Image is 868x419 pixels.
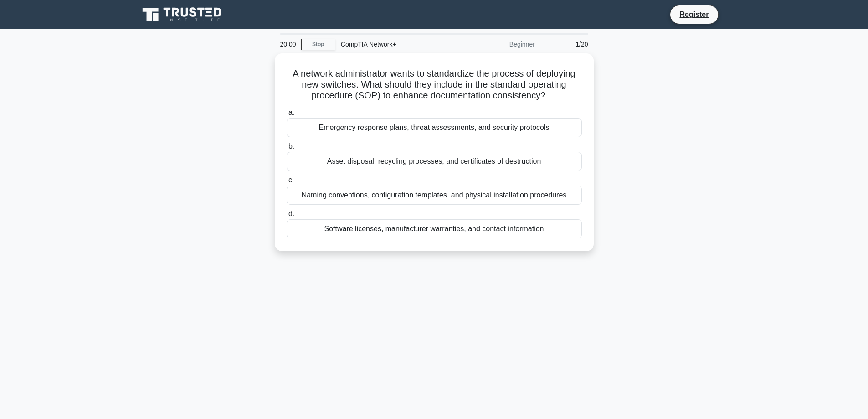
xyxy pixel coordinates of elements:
[461,35,540,53] div: Beginner
[674,9,714,20] a: Register
[288,109,294,116] span: a.
[287,118,582,137] div: Emergency response plans, threat assessments, and security protocols
[288,142,294,150] span: b.
[287,152,582,171] div: Asset disposal, recycling processes, and certificates of destruction
[275,35,301,53] div: 20:00
[288,176,294,184] span: c.
[287,186,582,205] div: Naming conventions, configuration templates, and physical installation procedures
[301,39,335,50] a: Stop
[286,68,583,102] h5: A network administrator wants to standardize the process of deploying new switches. What should t...
[288,210,294,217] span: d.
[540,35,594,53] div: 1/20
[287,219,582,238] div: Software licenses, manufacturer warranties, and contact information
[335,35,461,53] div: CompTIA Network+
